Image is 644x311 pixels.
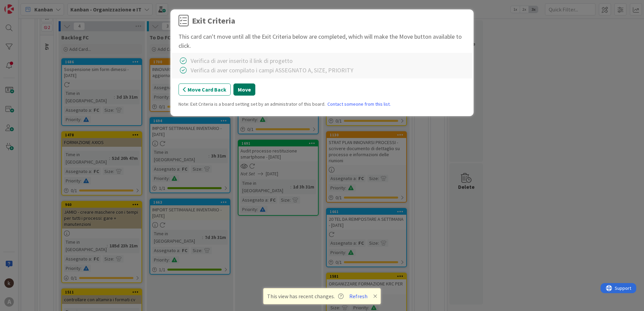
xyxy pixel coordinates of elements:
[191,56,293,65] div: Verifica di aver inserito il link di progetto
[347,292,370,301] button: Refresh
[179,83,231,96] button: Move Card Back
[327,101,391,108] a: Contact someone from this list.
[233,83,255,96] button: Move
[191,66,353,75] div: Verifica di aver compilato i campi ASSEGNATO A, SIZE, PRIORITY
[267,292,344,300] span: This view has recent changes.
[192,15,235,27] div: Exit Criteria
[14,1,31,9] span: Support
[179,101,465,108] div: Note: Exit Criteria is a board setting set by an administrator of this board.
[179,32,465,50] div: This card can't move until all the Exit Criteria below are completed, which will make the Move bu...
